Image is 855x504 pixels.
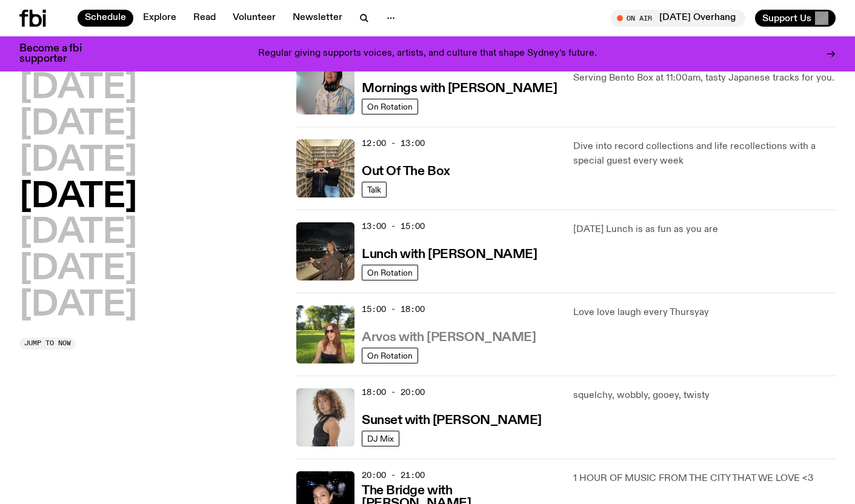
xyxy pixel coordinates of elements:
a: Explore [136,10,184,27]
button: [DATE] [19,216,137,250]
h3: Mornings with [PERSON_NAME] [362,82,557,95]
img: Lizzie Bowles is sitting in a bright green field of grass, with dark sunglasses and a black top. ... [296,305,354,363]
a: DJ Mix [362,431,399,446]
a: Newsletter [285,10,350,27]
button: [DATE] [19,289,137,323]
button: [DATE] [19,144,137,178]
button: [DATE] [19,253,137,287]
p: squelchy, wobbly, gooey, twisty [573,388,836,403]
button: [DATE] [19,181,137,214]
p: Dive into record collections and life recollections with a special guest every week [573,139,836,168]
span: 20:00 - 21:00 [362,469,425,481]
button: Jump to now [19,337,76,350]
a: Mornings with [PERSON_NAME] [362,80,557,95]
a: Out Of The Box [362,163,450,178]
p: Love love laugh every Thursyay [573,305,836,320]
button: [DATE] [19,71,137,105]
span: 18:00 - 20:00 [362,386,425,398]
h3: Out Of The Box [362,165,450,178]
img: Izzy Page stands above looking down at Opera Bar. She poses in front of the Harbour Bridge in the... [296,222,354,280]
h3: Arvos with [PERSON_NAME] [362,331,536,344]
a: Lunch with [PERSON_NAME] [362,246,537,261]
span: On Rotation [367,268,413,277]
a: On Rotation [362,99,418,114]
span: Talk [367,185,381,194]
h3: Sunset with [PERSON_NAME] [362,414,542,427]
button: [DATE] [19,108,137,142]
p: [DATE] Lunch is as fun as you are [573,222,836,237]
a: Volunteer [225,10,283,27]
span: On Rotation [367,102,413,111]
img: Tangela looks past her left shoulder into the camera with an inquisitive look. She is wearing a s... [296,388,354,446]
p: 1 HOUR OF MUSIC FROM THE CITY THAT WE LOVE <3 [573,471,836,486]
span: 15:00 - 18:00 [362,303,425,315]
a: Schedule [78,10,133,27]
a: Sunset with [PERSON_NAME] [362,412,542,427]
a: On Rotation [362,348,418,363]
img: Kana Frazer is smiling at the camera with her head tilted slightly to her left. She wears big bla... [296,56,354,114]
a: On Rotation [362,265,418,280]
p: Regular giving supports voices, artists, and culture that shape Sydney’s future. [258,48,597,59]
button: On Air[DATE] Overhang [611,10,745,27]
a: Talk [362,182,387,197]
h3: Lunch with [PERSON_NAME] [362,248,537,261]
span: On Rotation [367,351,413,360]
a: Read [186,10,223,27]
img: Matt and Kate stand in the music library and make a heart shape with one hand each. [296,139,354,197]
span: Jump to now [24,340,71,346]
span: DJ Mix [367,434,394,443]
span: 13:00 - 15:00 [362,220,425,232]
h3: Become a fbi supporter [19,44,97,64]
span: 12:00 - 13:00 [362,138,425,149]
button: Support Us [755,10,836,27]
span: Support Us [762,13,811,24]
a: Arvos with [PERSON_NAME] [362,329,536,344]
